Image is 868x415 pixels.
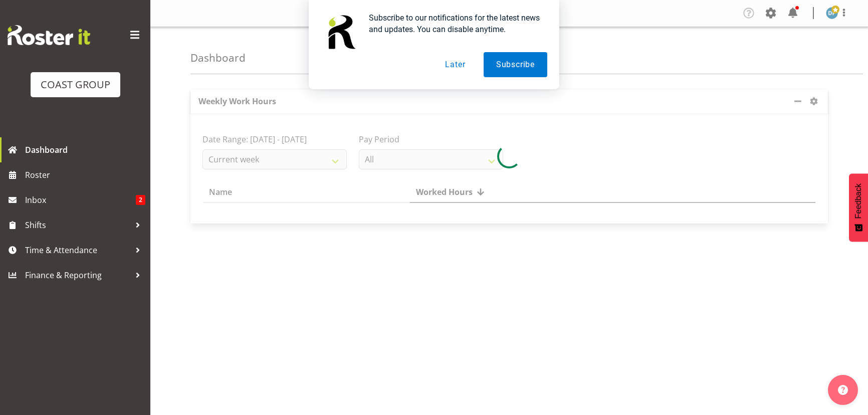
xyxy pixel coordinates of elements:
span: Dashboard [25,142,145,157]
img: help-xxl-2.png [838,385,848,395]
span: Roster [25,167,145,182]
div: Subscribe to our notifications for the latest news and updates. You can disable anytime. [361,12,547,35]
button: Later [432,52,478,77]
button: Feedback - Show survey [849,173,868,242]
img: notification icon [321,12,361,52]
span: Inbox [25,192,136,207]
span: Feedback [854,183,863,219]
span: Time & Attendance [25,243,130,258]
button: Subscribe [484,52,547,77]
span: Shifts [25,218,130,233]
span: Finance & Reporting [25,268,130,283]
span: 2 [136,195,145,205]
